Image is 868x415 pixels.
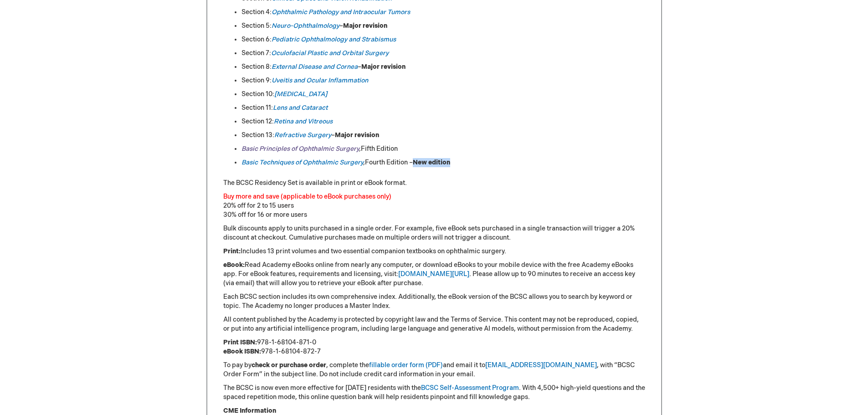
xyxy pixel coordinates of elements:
p: Includes 13 print volumes and two essential companion textbooks on ophthalmic surgery. [223,247,645,256]
li: Section 6: [241,35,645,44]
p: The BCSC Residency Set is available in print or eBook format. [223,179,645,188]
em: , [241,159,365,166]
li: Section 11: [241,103,645,113]
p: 978-1-68104-871-0 978-1-68104-872-7 [223,338,645,356]
li: Section 10: [241,90,645,99]
a: Neuro-Ophthalmology [272,22,339,30]
a: fillable order form (PDF) [369,361,443,369]
em: , [359,145,361,153]
strong: New edition [413,159,450,166]
strong: Print: [223,247,241,255]
font: Buy more and save (applicable to eBook purchases only) [223,193,391,200]
strong: eBook: [223,261,245,269]
strong: Major revision [361,63,406,71]
a: Uveitis and Ocular Inflammation [272,77,368,84]
strong: Major revision [343,22,387,30]
a: BCSC Self-Assessment Program [421,384,519,392]
p: Read Academy eBooks online from nearly any computer, or download eBooks to your mobile device wit... [223,261,645,288]
p: Bulk discounts apply to units purchased in a single order. For example, five eBook sets purchased... [223,224,645,242]
p: All content published by the Academy is protected by copyright law and the Terms of Service. This... [223,315,645,333]
li: Section 9: [241,76,645,85]
a: Ophthalmic Pathology and Intraocular Tumors [272,8,410,16]
li: Fourth Edition – [241,158,645,167]
a: Basic Principles of Ophthalmic Surgery [241,145,359,153]
a: Lens and Cataract [273,104,328,112]
li: Section 4: [241,8,645,17]
a: Oculofacial Plastic and Orbital Surgery [271,49,389,57]
strong: Print ISBN: [223,338,257,346]
li: Fifth Edition [241,144,645,154]
a: Refractive Surgery [274,131,331,139]
a: [DOMAIN_NAME][URL] [398,270,469,278]
strong: check or purchase order [252,361,326,369]
a: [MEDICAL_DATA] [274,90,327,98]
a: Retina and Vitreous [274,118,333,125]
strong: eBook ISBN: [223,348,261,355]
a: Pediatric Ophthalmology and Strabismus [272,36,396,43]
li: Section 5: – [241,21,645,31]
li: Section 8: – [241,62,645,72]
p: 20% off for 2 to 15 users 30% off for 16 or more users [223,192,645,220]
a: [EMAIL_ADDRESS][DOMAIN_NAME] [485,361,597,369]
p: Each BCSC section includes its own comprehensive index. Additionally, the eBook version of the BC... [223,292,645,311]
strong: CME Information [223,407,276,415]
li: Section 12: [241,117,645,126]
strong: Major revision [335,131,379,139]
a: External Disease and Cornea [272,63,358,71]
p: The BCSC is now even more effective for [DATE] residents with the . With 4,500+ high-yield questi... [223,384,645,402]
li: Section 7: [241,49,645,58]
a: Basic Techniques of Ophthalmic Surgery [241,159,363,166]
li: Section 13: – [241,131,645,140]
p: To pay by , complete the and email it to , with “BCSC Order Form” in the subject line. Do not inc... [223,361,645,379]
